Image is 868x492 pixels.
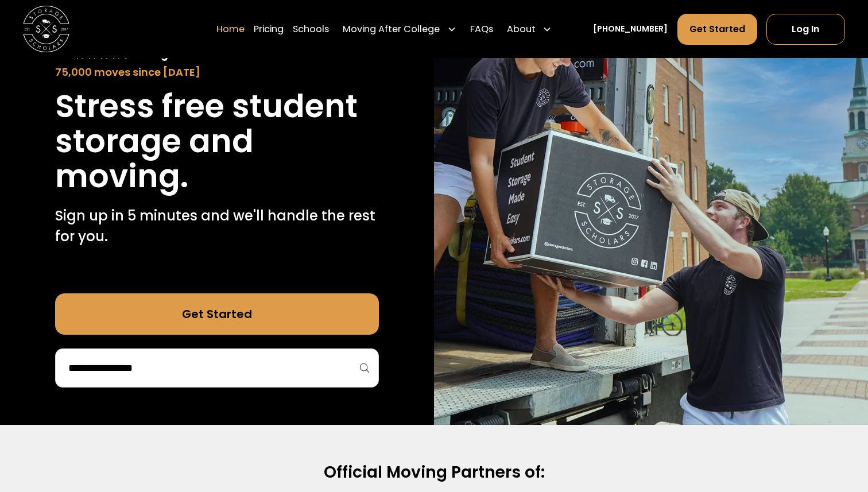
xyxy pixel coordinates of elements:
[55,64,379,80] div: 75,000 moves since [DATE]
[216,13,245,45] a: Home
[343,22,440,36] div: Moving After College
[507,22,536,36] div: About
[55,206,379,247] p: Sign up in 5 minutes and we'll handle the rest for you.
[293,13,329,45] a: Schools
[55,293,379,335] a: Get Started
[677,13,757,44] a: Get Started
[502,13,556,45] div: About
[23,6,69,52] img: Storage Scholars main logo
[64,462,804,483] h2: Official Moving Partners of:
[338,13,460,45] div: Moving After College
[593,23,668,35] a: [PHONE_NUMBER]
[55,89,379,194] h1: Stress free student storage and moving.
[470,13,493,45] a: FAQs
[254,13,284,45] a: Pricing
[766,13,845,44] a: Log In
